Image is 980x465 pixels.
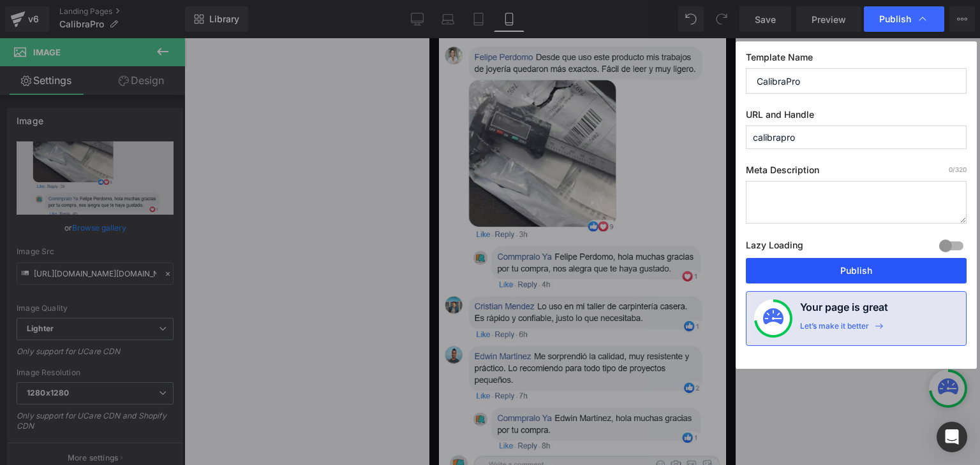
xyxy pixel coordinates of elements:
img: onboarding-status.svg [763,308,783,329]
span: /320 [949,166,967,173]
div: Let’s make it better [800,321,869,338]
label: URL and Handle [746,109,967,125]
label: Meta Description [746,164,967,181]
h4: Your page is great [800,299,888,321]
span: 0 [949,166,953,173]
label: Lazy Loading [746,237,803,258]
button: Publish [746,258,967,283]
span: Publish [879,13,911,25]
label: Template Name [746,52,967,68]
div: Open Intercom Messenger [937,422,967,452]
